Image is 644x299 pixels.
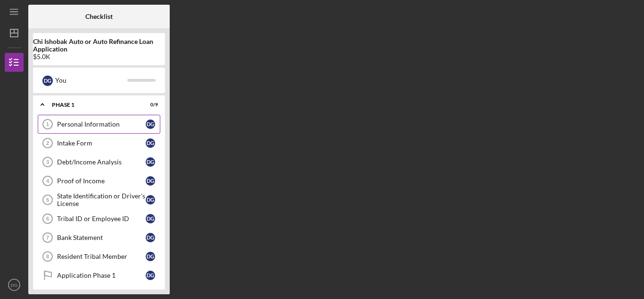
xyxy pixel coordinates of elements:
a: 5State Identification or Driver's LicenseDG [38,190,160,209]
div: D G [146,176,155,186]
div: D G [146,233,155,242]
tspan: 6 [46,216,49,222]
div: You [55,72,127,88]
a: Application Phase 1DG [38,266,160,285]
div: D G [146,138,155,148]
tspan: 4 [46,178,50,184]
div: D G [146,271,155,280]
div: Tribal ID or Employee ID [57,215,146,222]
div: D G [146,120,155,129]
text: DG [11,282,17,288]
tspan: 2 [46,140,49,146]
button: DG [5,275,24,294]
a: 3Debt/Income AnalysisDG [38,153,160,171]
div: 0 / 9 [141,102,158,108]
div: D G [146,195,155,205]
div: Bank Statement [57,234,146,241]
div: Intake Form [57,139,146,147]
tspan: 7 [46,235,49,240]
a: 6Tribal ID or Employee IDDG [38,209,160,228]
div: $5.0K [33,53,165,60]
div: Phase 1 [52,102,134,108]
a: 1Personal InformationDG [38,115,160,134]
b: Chi Ishobak Auto or Auto Refinance Loan Application [33,38,165,53]
tspan: 8 [46,254,49,259]
div: Resident Tribal Member [57,253,146,260]
a: 7Bank StatementDG [38,228,160,247]
div: Personal Information [57,120,146,128]
a: 4Proof of IncomeDG [38,171,160,190]
div: Debt/Income Analysis [57,158,146,166]
b: Checklist [85,13,113,20]
a: 8Resident Tribal MemberDG [38,247,160,266]
div: Proof of Income [57,177,146,185]
div: State Identification or Driver's License [57,192,146,207]
div: Application Phase 1 [57,272,146,279]
div: D G [146,214,155,223]
tspan: 3 [46,159,49,165]
tspan: 1 [46,121,49,127]
div: D G [146,252,155,261]
div: D G [42,76,53,86]
a: 2Intake FormDG [38,134,160,153]
tspan: 5 [46,197,49,203]
div: D G [146,157,155,167]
